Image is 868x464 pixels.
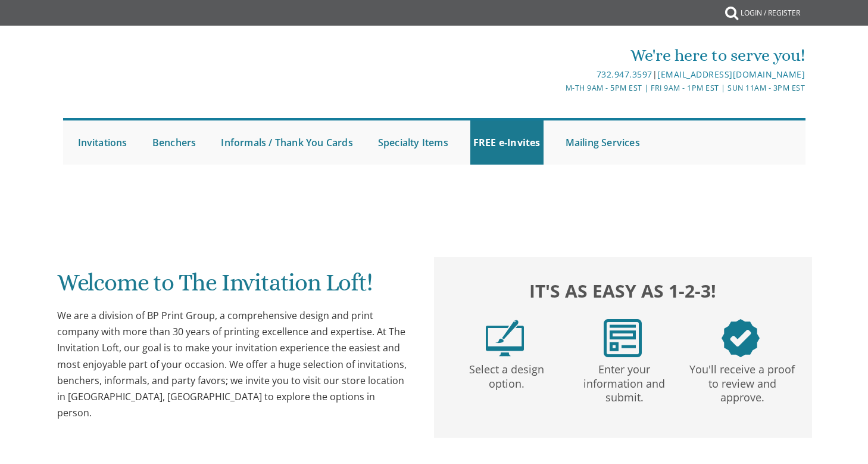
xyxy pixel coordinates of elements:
h1: Welcome to The Invitation Loft! [57,270,411,305]
a: Invitations [75,120,130,165]
div: We're here to serve you! [311,44,805,67]
div: | [311,67,805,82]
img: step2.png [604,319,642,357]
a: Specialty Items [375,120,451,165]
p: You'll receive a proof to review and approve. [686,357,799,405]
div: We are a division of BP Print Group, a comprehensive design and print company with more than 30 y... [57,308,411,421]
a: [EMAIL_ADDRESS][DOMAIN_NAME] [657,69,805,80]
a: FREE e-Invites [470,120,544,165]
p: Enter your information and submit. [568,357,681,405]
a: Informals / Thank You Cards [218,120,355,165]
a: 732.947.3597 [597,69,652,80]
div: M-Th 9am - 5pm EST | Fri 9am - 1pm EST | Sun 11am - 3pm EST [311,82,805,94]
img: step3.png [722,319,760,357]
h2: It's as easy as 1-2-3! [446,277,800,304]
a: Benchers [149,120,199,165]
a: Mailing Services [563,120,643,165]
img: step1.png [486,319,524,357]
p: Select a design option. [450,357,563,391]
